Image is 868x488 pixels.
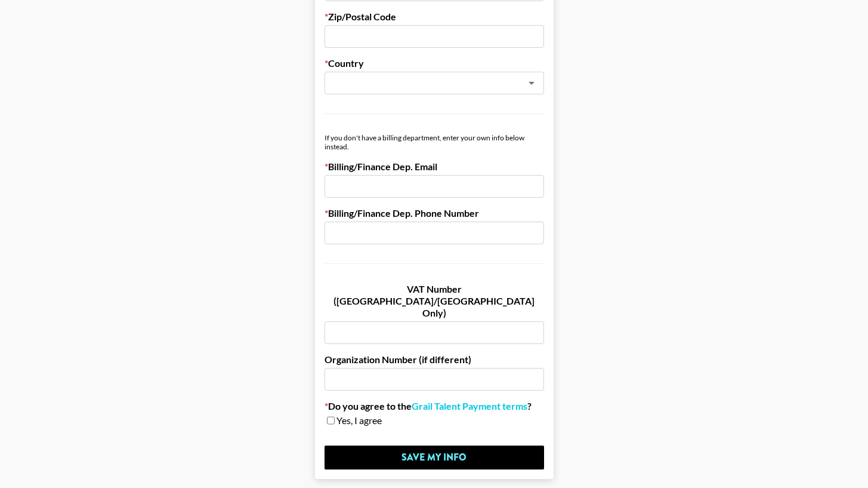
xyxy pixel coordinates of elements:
[325,133,544,151] div: If you don't have a billing department, enter your own info below instead.
[325,161,544,173] label: Billing/Finance Dep. Email
[325,11,544,23] label: Zip/Postal Code
[325,354,544,366] label: Organization Number (if different)
[325,400,544,412] label: Do you agree to the ?
[325,446,544,469] input: Save My Info
[336,415,382,426] span: Yes, I agree
[523,75,540,91] button: Open
[325,283,544,319] label: VAT Number ([GEOGRAPHIC_DATA]/[GEOGRAPHIC_DATA] Only)
[325,207,544,219] label: Billing/Finance Dep. Phone Number
[412,400,527,412] a: Grail Talent Payment terms
[325,57,544,69] label: Country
